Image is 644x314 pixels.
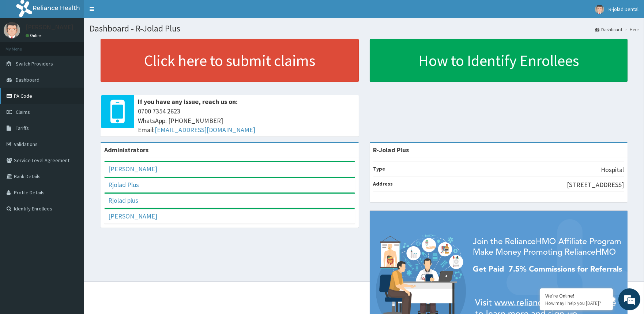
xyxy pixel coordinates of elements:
[108,165,157,173] a: [PERSON_NAME]
[609,6,639,12] span: R-jolad Dental
[108,212,157,220] a: [PERSON_NAME]
[90,24,639,33] h1: Dashboard - R-Jolad Plus
[138,97,238,106] b: If you have any issue, reach us on:
[545,300,607,306] p: How may I help you today?
[101,39,359,82] a: Click here to submit claims
[155,126,255,134] a: [EMAIL_ADDRESS][DOMAIN_NAME]
[595,26,622,33] a: Dashboard
[545,292,607,299] div: We're Online!
[16,109,30,115] span: Claims
[16,125,29,131] span: Tariffs
[138,106,355,135] span: 0700 7354 2623 WhatsApp: [PHONE_NUMBER] Email:
[623,26,639,33] li: Here
[26,24,74,30] p: [PERSON_NAME]
[370,39,628,82] a: How to Identify Enrollees
[373,180,393,187] b: Address
[567,180,624,190] p: [STREET_ADDRESS]
[601,165,624,175] p: Hospital
[4,22,20,38] img: User Image
[16,76,39,83] span: Dashboard
[373,165,385,172] b: Type
[595,5,604,14] img: User Image
[26,33,43,38] a: Online
[16,60,53,67] span: Switch Providers
[104,146,148,154] b: Administrators
[373,146,409,154] strong: R-Jolad Plus
[108,180,139,189] a: Rjolad Plus
[108,196,138,205] a: Rjolad plus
